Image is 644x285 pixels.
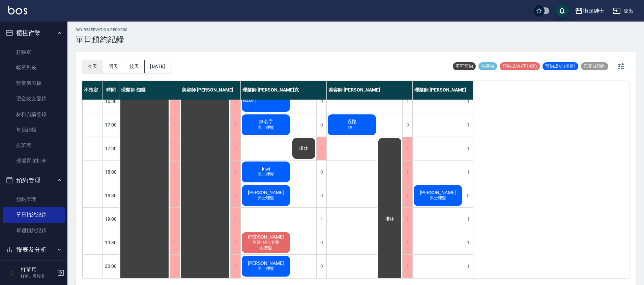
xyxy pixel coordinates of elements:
a: 營業儀表板 [3,75,65,91]
span: 排休 [298,145,310,151]
span: 改剪髮 [259,245,273,251]
span: 男士理髮 [257,172,275,177]
span: 預約成功 (指定) [543,63,578,69]
div: 1 [170,255,180,278]
div: 1 [230,113,240,137]
a: 單週預約紀錄 [3,223,65,238]
img: Person [5,266,19,280]
div: 0 [402,113,412,137]
div: 街頭紳士 [583,7,605,15]
span: 待審核 [478,63,497,69]
button: save [555,4,569,17]
div: 1 [170,231,180,254]
div: 1 [402,161,412,184]
div: 18:00 [103,160,119,184]
div: 1 [463,90,473,113]
div: 美容師 [PERSON_NAME] [180,81,241,100]
div: 1 [230,255,240,278]
a: 單日預約紀錄 [3,207,65,222]
div: 1 [463,161,473,184]
a: 排班表 [3,138,65,153]
button: 後天 [124,60,145,73]
a: 帳單列表 [3,60,65,75]
span: 男士理髮 [257,195,275,201]
span: [PERSON_NAME] [246,190,285,195]
div: 1 [463,113,473,137]
div: 19:00 [103,207,119,231]
span: 男士理髮 [429,195,447,201]
button: 報表及分析 [3,241,65,258]
div: 1 [463,255,473,278]
button: 預約管理 [3,172,65,189]
div: 理髮師 [PERSON_NAME] [413,81,473,100]
div: 1 [230,90,240,113]
div: 18:30 [103,184,119,207]
div: 1 [170,113,180,137]
div: 1 [463,231,473,254]
div: 0 [463,184,473,207]
button: 今天 [82,60,103,73]
div: 1 [170,137,180,160]
div: 17:30 [103,137,119,160]
div: 1 [230,208,240,231]
h3: 單日預約紀錄 [76,35,128,44]
div: 1 [170,90,180,113]
button: 客戶管理 [3,258,65,276]
div: 1 [230,231,240,254]
a: 打帳單 [3,44,65,60]
div: 0 [316,255,326,278]
div: 美容師 [PERSON_NAME] [327,81,413,100]
span: 預約成功 (不指定) [500,63,540,69]
div: 1 [402,137,412,160]
span: 已完成預約 [581,63,608,69]
span: 過路 [346,119,358,125]
div: 1 [316,137,326,160]
span: kiwi [261,166,271,172]
div: 1 [170,208,180,231]
span: 紳士 [347,125,357,131]
span: 男士理髮 [257,125,275,131]
span: 排休 [384,216,396,222]
span: [PERSON_NAME] [246,234,285,240]
div: 1 [463,208,473,231]
div: 時間 [103,81,119,100]
div: 1 [402,231,412,254]
div: 1 [402,255,412,278]
a: 材料自購登錄 [3,107,65,122]
div: 0 [316,231,326,254]
div: 20:00 [103,254,119,278]
div: 1 [402,184,412,207]
button: 明天 [103,60,124,73]
h2: day Reservation records [76,28,128,32]
span: [PERSON_NAME] [418,190,457,195]
h5: 打單用 [21,266,55,273]
div: 1 [230,137,240,160]
button: 櫃檯作業 [3,24,65,42]
div: 1 [230,161,240,184]
div: 1 [402,90,412,113]
div: 1 [402,208,412,231]
img: Logo [8,6,27,14]
a: 每日結帳 [3,122,65,138]
div: 1 [170,184,180,207]
div: 1 [230,184,240,207]
div: 1 [170,161,180,184]
button: [DATE] [145,60,170,73]
div: 0 [316,184,326,207]
span: [PERSON_NAME] [246,260,285,266]
div: 16:30 [103,90,119,113]
a: 現金收支登錄 [3,91,65,106]
p: 打單、看報表 [21,273,55,279]
a: 現場電腦打卡 [3,153,65,169]
div: 19:30 [103,231,119,254]
div: 理髮師 [PERSON_NAME]克 [241,81,327,100]
div: 不指定 [82,81,103,100]
span: 不可預約 [453,63,476,69]
div: 1 [463,137,473,160]
div: 0 [316,161,326,184]
div: 1 [316,208,326,231]
button: 登出 [610,5,636,17]
div: 理髮師 知樂 [119,81,180,100]
span: 無名字 [258,119,274,125]
div: 17:00 [103,113,119,137]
